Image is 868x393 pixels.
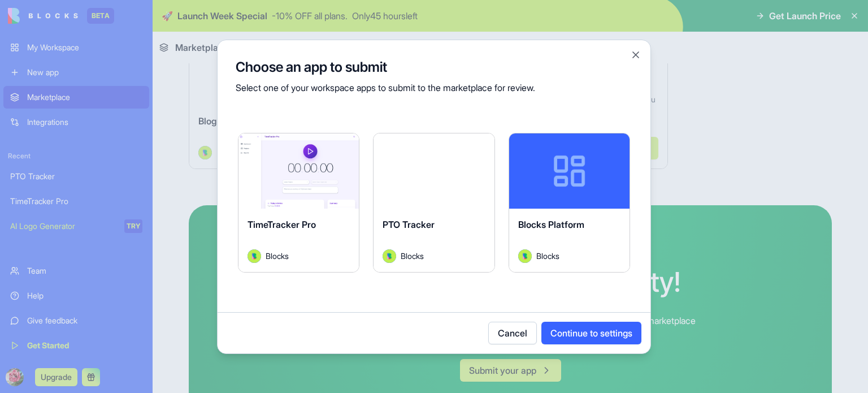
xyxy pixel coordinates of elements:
span: PTO Tracker [383,219,435,230]
a: Blocks PlatformAvatarBlocks [509,133,630,273]
button: Continue to settings [541,322,641,344]
a: PTO TrackerAvatarBlocks [373,133,494,273]
span: TimeTracker Pro [248,219,316,230]
button: Cancel [488,322,537,344]
span: Blocks [536,250,559,262]
img: Avatar [248,249,261,263]
p: Select one of your workspace apps to submit to the marketplace for review. [236,81,632,94]
img: Avatar [518,249,532,263]
h3: Choose an app to submit [236,58,632,76]
span: Blocks [266,250,289,262]
a: TimeTracker ProAvatarBlocks [238,133,359,273]
img: Avatar [383,249,396,263]
span: Blocks [401,250,424,262]
span: Blocks Platform [518,219,584,230]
